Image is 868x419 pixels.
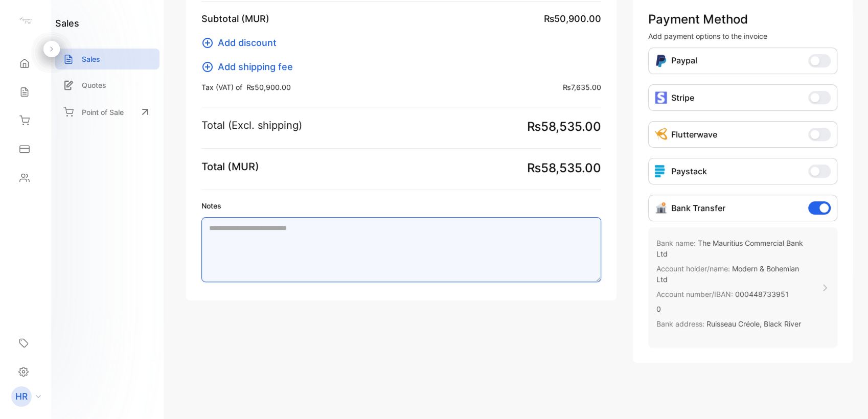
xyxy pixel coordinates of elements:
[544,12,601,26] span: ₨50,900.00
[655,128,667,141] img: Icon
[735,290,789,298] span: 000448733951
[55,101,159,123] a: Point of Sale
[527,159,601,177] span: ₨58,535.00
[201,159,259,174] p: Total (MUR)
[671,202,725,214] p: Bank Transfer
[648,10,837,29] p: Payment Method
[55,75,159,96] a: Quotes
[655,202,667,214] img: Icon
[655,54,667,67] img: Icon
[55,16,79,30] h1: sales
[671,128,717,141] p: Flutterwave
[656,264,730,273] span: Account holder/name:
[656,290,733,298] span: Account number/IBAN:
[82,107,124,118] p: Point of Sale
[648,31,837,41] p: Add payment options to the invoice
[201,200,601,211] label: Notes
[201,82,291,92] p: Tax (VAT) of
[656,239,803,258] span: The Mauritius Commercial Bank Ltd
[15,390,28,403] p: HR
[55,49,159,69] a: Sales
[656,301,809,316] p: 0
[82,80,106,90] p: Quotes
[201,12,269,26] p: Subtotal (MUR)
[671,91,694,104] p: Stripe
[706,319,801,328] span: Ruisseau Créole, Black River
[655,165,667,177] img: icon
[563,82,601,92] span: ₨7,635.00
[671,54,697,67] p: Paypal
[82,54,100,64] p: Sales
[218,36,277,50] span: Add discount
[671,165,707,177] p: Paystack
[201,60,299,74] button: Add shipping fee
[218,60,293,74] span: Add shipping fee
[18,13,33,29] img: logo
[527,118,601,136] span: ₨58,535.00
[656,239,696,247] span: Bank name:
[201,118,302,133] p: Total (Excl. shipping)
[246,82,291,92] span: ₨50,900.00
[201,36,283,50] button: Add discount
[656,319,704,328] span: Bank address:
[655,91,667,104] img: icon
